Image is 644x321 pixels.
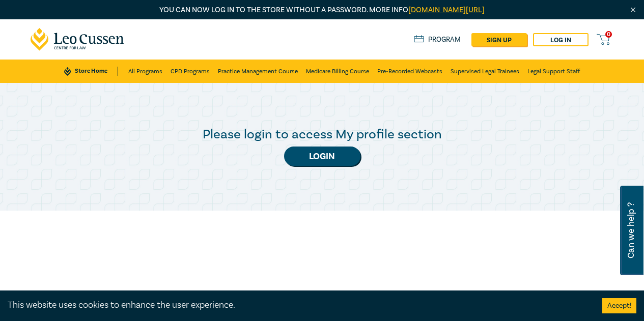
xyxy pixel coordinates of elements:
[414,35,461,44] a: Program
[171,60,210,83] a: CPD Programs
[377,60,442,83] a: Pre-Recorded Webcasts
[31,128,614,141] h3: Please login to access My profile section
[471,33,527,46] a: sign up
[527,60,580,83] a: Legal Support Staff
[218,60,298,83] a: Practice Management Course
[306,60,369,83] a: Medicare Billing Course
[629,6,637,14] img: Close
[451,60,519,83] a: Supervised Legal Trainees
[533,33,589,46] a: Log in
[8,299,587,312] div: This website uses cookies to enhance the user experience.
[605,31,612,38] span: 0
[626,192,636,269] span: Can we help ?
[128,60,162,83] a: All Programs
[64,67,118,76] a: Store Home
[31,5,614,16] p: You can now log in to the store without a password. More info
[284,147,360,166] a: Login
[408,5,485,15] a: [DOMAIN_NAME][URL]
[602,298,636,313] button: Accept cookies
